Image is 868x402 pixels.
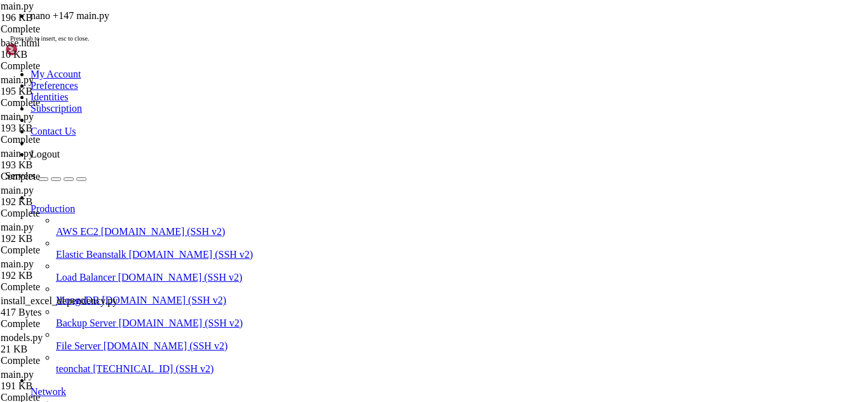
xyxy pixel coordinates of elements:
[5,14,703,23] x-row: File "/root/meuapp/flaskmkdir/oficial/app_delivery/venv/lib/python3.12/site-packages/flask/templa...
[1,111,34,122] span: main.py
[5,85,703,94] x-row: File "/root/meuapp/flaskmkdir/oficial/app_delivery/venv/lib/python3.12/site-packages/jinja2/envir...
[1,307,118,318] div: 417 Bytes
[5,218,703,227] x-row: [TECHNICAL_ID] - - [[DATE] 03:00:49] "GET /admin/ratings?__debugger__=yes&cmd=resource&f=style.cs...
[1,86,118,97] div: 195 KB
[1,148,34,159] span: main.py
[1,369,118,392] span: main.py
[1,74,118,97] span: main.py
[5,121,703,130] x-row: File "/root/meuapp/flaskmkdir/oficial/app_delivery/templates/admin/base.html", line 147, in top-l...
[5,165,703,174] x-row: File "/root/meuapp/flaskmkdir/oficial/app_delivery/venv/lib/python3.12/site-packages/flask/app.py...
[5,67,703,76] x-row: File "/root/meuapp/flaskmkdir/oficial/app_delivery/venv/lib/python3.12/site-packages/jinja2/envir...
[1,171,118,182] div: Complete
[5,298,703,307] x-row: SyntaxError: 'tuple' is an illegal expression for augmented assignment
[5,210,703,218] x-row: werkzeug.routing.exceptions.BuildError: Could not build url for endpoint 'manage_views'. Did you ...
[1,97,118,109] div: Complete
[5,32,703,41] x-row: ^^^^^^^^^^^^^^^^^^^^^^^^^^^^^^^
[5,183,703,192] x-row: ^^^^^^^^^^^^^^^^^^^^^^^^^^^^^^^^^^^^^^^^^^^^^^
[1,23,118,35] div: Complete
[5,41,703,50] x-row: File "/root/meuapp/flaskmkdir/oficial/app_delivery/venv/lib/python3.12/site-packages/flask/templa...
[1,12,118,23] div: 196 KB
[5,290,703,298] x-row: ^^^^^^^^^^^^^^^^^
[5,112,703,121] x-row: {% extends "admin/base.html" %}
[1,355,118,366] div: Complete
[1,258,118,281] span: main.py
[1,1,34,11] span: main.py
[5,254,703,263] x-row: (venv) root@teonchat:~/meuapp/flaskmkdir/oficial/app_delivery# nano base.html
[1,1,118,23] span: main.py
[5,192,703,201] x-row: File "/root/meuapp/flaskmkdir/oficial/app_delivery/venv/lib/python3.12/site-packages/werkzeug/rou...
[5,147,703,156] x-row: return self.handle_url_build_error(error, endpoint, values)
[1,295,118,306] span: install_excel_dependency.py
[1,37,40,48] span: base.html
[1,233,118,245] div: 192 KB
[5,5,703,14] x-row: ^^^^^^^^^^^^^^^^^^^^^^^^^^^^^^^^^^^^^^^^^^^^^^^^^^^^^^
[1,222,118,245] span: main.py
[1,245,118,256] div: Complete
[1,380,118,392] div: 191 KB
[1,111,118,134] span: main.py
[1,222,34,232] span: main.py
[5,281,703,290] x-row: delivery_,address += f", {neighborhood_single}, {city_single}"
[5,201,703,210] x-row: raise BuildError(endpoint, values, method, self)
[1,60,118,72] div: Complete
[5,174,703,183] x-row: rv = url_[DOMAIN_NAME]( # type: ignore[union-attr]
[5,138,703,147] x-row: File "/root/meuapp/flaskmkdir/oficial/app_delivery/venv/lib/python3.12/site-packages/flask/app.py...
[5,245,703,254] x-row: ^C(venv) root@teonchat:~/meuapp/flaskmkdir/oficial/app_delivery# nano +147 main.py
[1,369,34,380] span: main.py
[1,134,118,145] div: Complete
[1,159,118,171] div: 193 KB
[1,148,118,171] span: main.py
[5,94,703,103] x-row: raise rewrite_traceback_stack(source=source)
[1,196,118,208] div: 192 KB
[5,156,703,165] x-row: ^^^^^^^^^^^^^^^^^^^^^^^^^^^^^^^^^^^^^^^^^^^^^^^^^^^^
[1,37,118,60] span: base.html
[1,332,43,343] span: models.py
[1,344,118,355] div: 21 KB
[5,130,703,138] x-row: <a href="{{ url_for('manage_views') }}" class="nav-link {{ 'active' if request.endpoint == 'manag...
[5,76,703,85] x-row: self.environment.handle_exception()
[1,270,118,281] div: 192 KB
[1,332,118,355] span: models.py
[1,123,118,134] div: 193 KB
[1,49,118,60] div: 10 KB
[5,50,703,58] x-row: rv = template.render(context)
[5,227,703,236] x-row: [TECHNICAL_ID] - - [[DATE] 03:00:49] "GET /admin/ratings?__debugger__=yes&cmd=resource&f=debugger...
[372,307,377,316] div: (80, 34)
[1,258,34,269] span: main.py
[5,263,703,272] x-row: (venv) root@teonchat:~/meuapp/flaskmkdir/oficial/app_delivery# python3 main.py
[5,23,703,32] x-row: return _render(app, template, context)
[1,318,118,330] div: Complete
[1,185,34,196] span: main.py
[5,236,703,245] x-row: [TECHNICAL_ID] - - [[DATE] 03:00:49] "GET /admin/ratings?__debugger__=yes&cmd=resource&f=console....
[5,307,703,316] x-row: (venv) root@teonchat:~/meuapp/flaskmkdir/oficial/app_delivery# nano +147 main.py
[1,208,118,219] div: Complete
[1,281,118,293] div: Complete
[5,272,703,281] x-row: File "/root/meuapp/flaskmkdir/oficial/app_delivery/main.py", line 895
[1,295,118,318] span: install_excel_dependency.py
[5,58,703,67] x-row: ^^^^^^^^^^^^^^^^^^^^^^^^
[5,103,703,112] x-row: File "/root/meuapp/flaskmkdir/oficial/app_delivery/templates/admin/ratings.html", line 2, in top-...
[1,74,34,85] span: main.py
[1,185,118,208] span: main.py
